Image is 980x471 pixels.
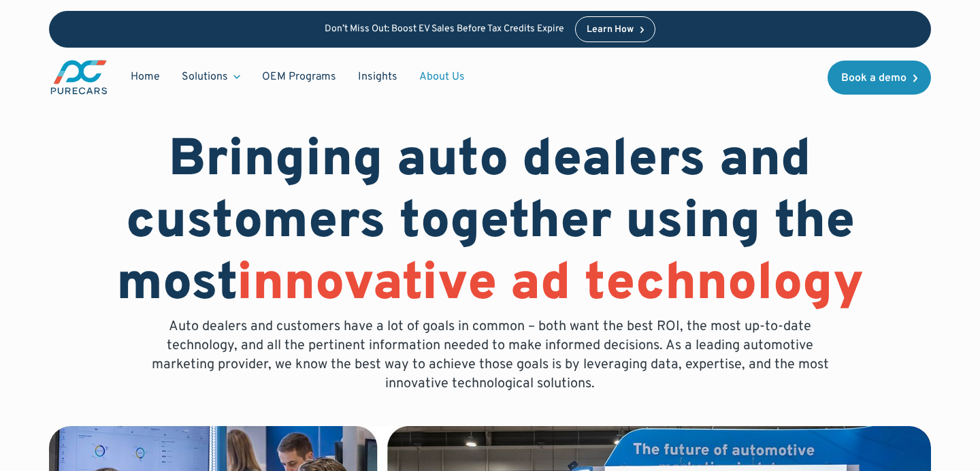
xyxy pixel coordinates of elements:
span: innovative ad technology [237,253,864,318]
a: About Us [408,64,476,90]
img: purecars logo [49,59,109,96]
div: Solutions [182,69,228,84]
h1: Bringing auto dealers and customers together using the most [49,131,931,317]
a: Home [120,64,171,90]
a: Book a demo [828,61,931,95]
div: Learn How [587,25,634,35]
div: Book a demo [841,73,906,84]
a: OEM Programs [251,64,347,90]
a: Learn How [575,16,656,42]
p: Auto dealers and customers have a lot of goals in common – both want the best ROI, the most up-to... [142,317,838,393]
a: main [49,59,109,96]
a: Insights [347,64,408,90]
div: Solutions [171,64,251,90]
p: Don’t Miss Out: Boost EV Sales Before Tax Credits Expire [325,24,564,35]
